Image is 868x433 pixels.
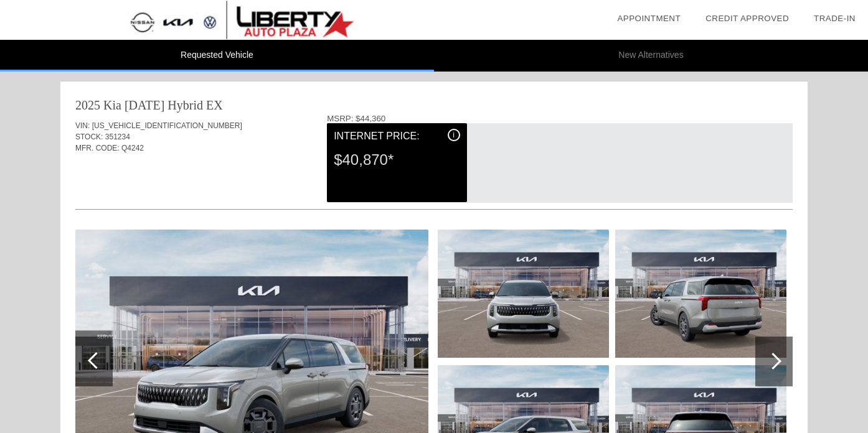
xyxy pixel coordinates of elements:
div: MSRP: $44,360 [327,114,793,123]
span: STOCK: [75,133,103,141]
div: $40,870* [334,144,460,176]
img: image.aspx [615,230,786,358]
span: [US_VEHICLE_IDENTIFICATION_NUMBER] [92,121,242,130]
span: 351234 [105,133,130,141]
div: Internet Price: [334,129,460,144]
img: image.aspx [438,230,609,358]
li: New Alternatives [434,40,868,72]
div: Quoted on [DATE] 10:41:07 PM [75,172,793,192]
span: VIN: [75,121,90,130]
a: Credit Approved [705,14,789,23]
a: Appointment [617,14,681,23]
div: EX [206,96,223,114]
span: Q4242 [121,144,144,152]
a: Trade-In [814,14,856,23]
span: i [453,131,455,139]
div: 2025 Kia [DATE] Hybrid [75,96,203,114]
span: MFR. CODE: [75,144,120,152]
iframe: Chat Assistance [756,366,868,433]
